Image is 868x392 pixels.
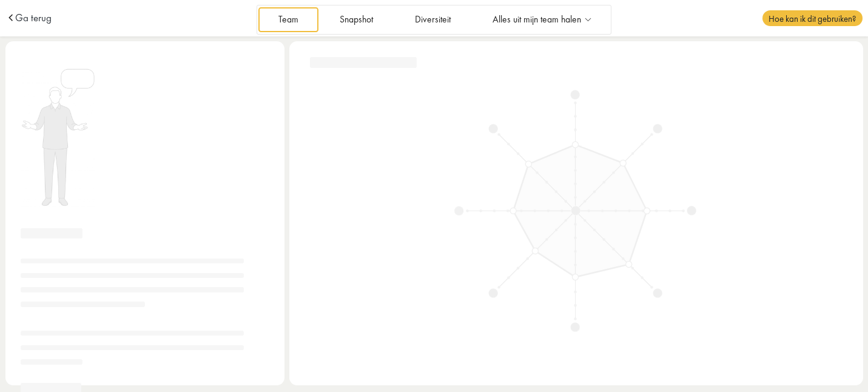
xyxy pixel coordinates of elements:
[762,10,862,26] span: Hoe kan ik dit gebruiken?
[320,7,393,32] a: Snapshot
[473,7,610,32] a: Alles uit mijn team halen
[21,67,95,208] img: humaniser.png
[15,13,52,23] a: Ga terug
[258,7,318,32] a: Team
[493,15,581,25] span: Alles uit mijn team halen
[395,7,470,32] a: Diversiteit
